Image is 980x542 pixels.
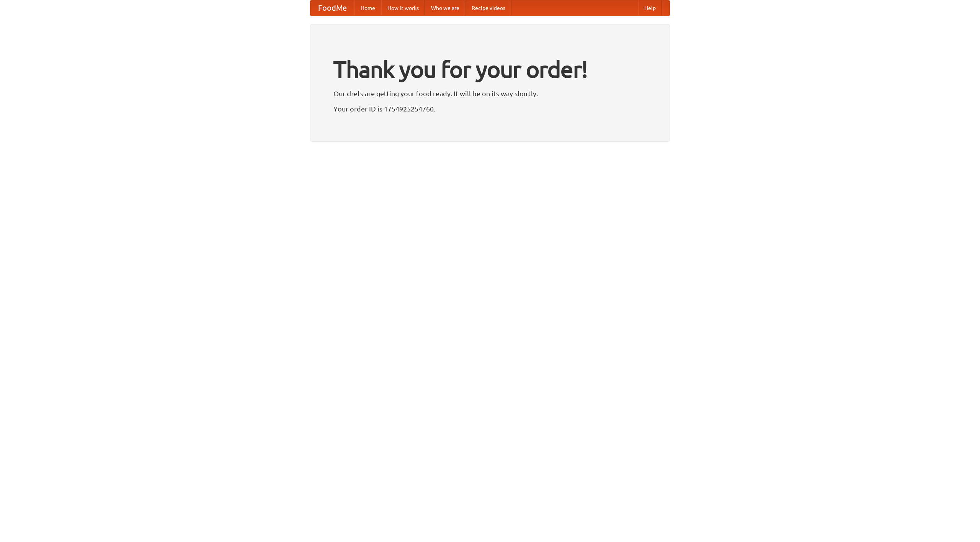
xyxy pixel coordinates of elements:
a: Home [354,0,381,16]
a: Help [638,0,662,16]
a: How it works [381,0,425,16]
a: Recipe videos [465,0,511,16]
a: FoodMe [310,0,354,16]
a: Who we are [425,0,465,16]
p: Our chefs are getting your food ready. It will be on its way shortly. [333,88,647,99]
p: Your order ID is 1754925254760. [333,103,647,115]
h1: Thank you for your order! [333,51,647,88]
